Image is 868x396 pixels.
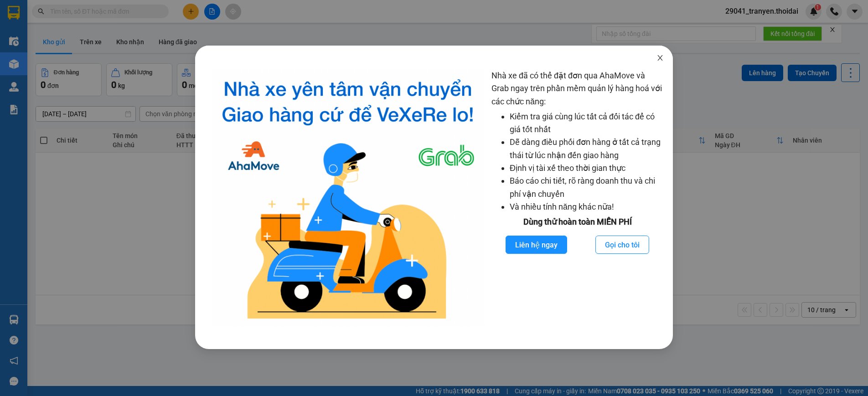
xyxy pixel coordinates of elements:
span: Gọi cho tôi [605,239,640,251]
span: Liên hệ ngay [515,239,558,251]
li: Định vị tài xế theo thời gian thực [510,162,664,175]
button: Liên hệ ngay [506,236,567,254]
img: logo [212,69,484,326]
button: Gọi cho tôi [595,236,649,254]
li: Báo cáo chi tiết, rõ ràng doanh thu và chi phí vận chuyển [510,175,664,201]
div: Nhà xe đã có thể đặt đơn qua AhaMove và Grab ngay trên phần mềm quản lý hàng hoá với các chức năng: [491,69,664,326]
li: Dễ dàng điều phối đơn hàng ở tất cả trạng thái từ lúc nhận đến giao hàng [510,136,664,162]
li: Và nhiều tính năng khác nữa! [510,201,664,213]
li: Kiểm tra giá cùng lúc tất cả đối tác để có giá tốt nhất [510,110,664,136]
button: Close [647,46,673,71]
span: close [656,54,664,62]
div: Dùng thử hoàn toàn MIỄN PHÍ [491,216,664,228]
